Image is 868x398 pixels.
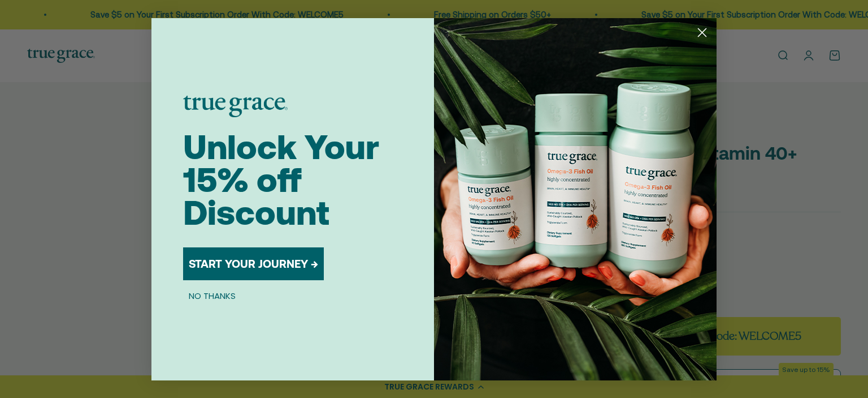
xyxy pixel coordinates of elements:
img: 098727d5-50f8-4f9b-9554-844bb8da1403.jpeg [434,18,717,380]
button: Close dialog [692,23,712,42]
button: START YOUR JOURNEY → [183,247,324,280]
img: logo placeholder [183,96,288,117]
span: Unlock Your 15% off Discount [183,127,379,232]
button: NO THANKS [183,289,241,303]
